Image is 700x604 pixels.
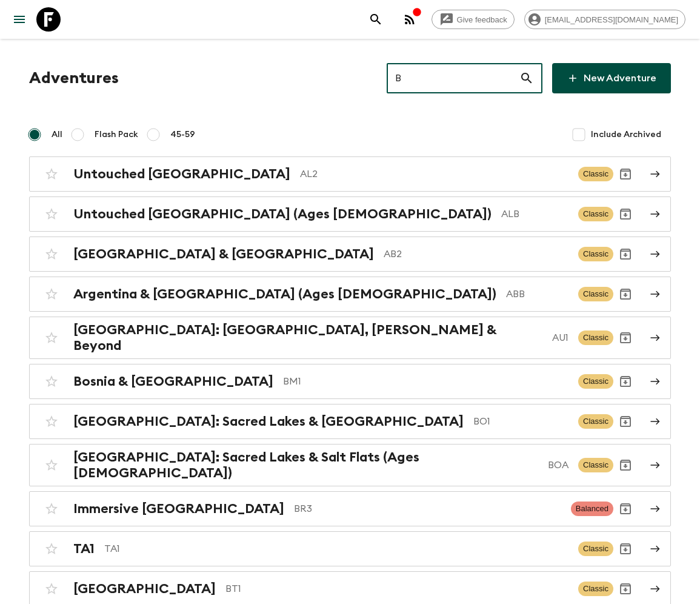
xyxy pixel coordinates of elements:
[73,322,542,354] h2: [GEOGRAPHIC_DATA]: [GEOGRAPHIC_DATA], [PERSON_NAME] & Beyond
[578,247,613,261] span: Classic
[29,491,671,526] a: Immersive [GEOGRAPHIC_DATA]BR3BalancedArchive
[432,10,515,29] a: Give feedback
[506,287,568,301] p: ABB
[548,458,568,472] p: BOA
[450,15,514,24] span: Give feedback
[613,242,638,266] button: Archive
[73,501,284,517] h2: Immersive [GEOGRAPHIC_DATA]
[613,326,638,350] button: Archive
[73,246,374,262] h2: [GEOGRAPHIC_DATA] & [GEOGRAPHIC_DATA]
[613,162,638,186] button: Archive
[578,287,613,301] span: Classic
[552,331,568,345] p: AU1
[283,374,568,389] p: BM1
[104,542,568,556] p: TA1
[29,196,671,232] a: Untouched [GEOGRAPHIC_DATA] (Ages [DEMOGRAPHIC_DATA])ALBClassicArchive
[613,369,638,394] button: Archive
[552,63,671,93] a: New Adventure
[52,129,62,141] span: All
[578,458,613,472] span: Classic
[613,453,638,477] button: Archive
[578,374,613,389] span: Classic
[7,7,32,32] button: menu
[294,502,561,516] p: BR3
[578,167,613,181] span: Classic
[578,582,613,596] span: Classic
[225,582,568,596] p: BT1
[571,502,613,516] span: Balanced
[73,581,216,597] h2: [GEOGRAPHIC_DATA]
[613,409,638,434] button: Archive
[73,414,464,429] h2: [GEOGRAPHIC_DATA]: Sacred Lakes & [GEOGRAPHIC_DATA]
[29,364,671,399] a: Bosnia & [GEOGRAPHIC_DATA]BM1ClassicArchive
[578,414,613,429] span: Classic
[73,449,538,481] h2: [GEOGRAPHIC_DATA]: Sacred Lakes & Salt Flats (Ages [DEMOGRAPHIC_DATA])
[387,61,519,95] input: e.g. AR1, Argentina
[170,129,195,141] span: 45-59
[591,129,661,141] span: Include Archived
[29,66,119,90] h1: Adventures
[29,444,671,486] a: [GEOGRAPHIC_DATA]: Sacred Lakes & Salt Flats (Ages [DEMOGRAPHIC_DATA])BOAClassicArchive
[384,247,568,261] p: AB2
[29,237,671,272] a: [GEOGRAPHIC_DATA] & [GEOGRAPHIC_DATA]AB2ClassicArchive
[613,537,638,561] button: Archive
[29,156,671,192] a: Untouched [GEOGRAPHIC_DATA]AL2ClassicArchive
[613,202,638,226] button: Archive
[73,166,290,182] h2: Untouched [GEOGRAPHIC_DATA]
[73,374,273,389] h2: Bosnia & [GEOGRAPHIC_DATA]
[300,167,568,181] p: AL2
[95,129,138,141] span: Flash Pack
[524,10,685,29] div: [EMAIL_ADDRESS][DOMAIN_NAME]
[613,577,638,601] button: Archive
[501,207,568,221] p: ALB
[578,331,613,345] span: Classic
[29,277,671,312] a: Argentina & [GEOGRAPHIC_DATA] (Ages [DEMOGRAPHIC_DATA])ABBClassicArchive
[613,282,638,306] button: Archive
[73,286,496,302] h2: Argentina & [GEOGRAPHIC_DATA] (Ages [DEMOGRAPHIC_DATA])
[613,497,638,521] button: Archive
[73,541,95,557] h2: TA1
[538,15,685,24] span: [EMAIL_ADDRESS][DOMAIN_NAME]
[73,206,492,222] h2: Untouched [GEOGRAPHIC_DATA] (Ages [DEMOGRAPHIC_DATA])
[364,7,388,32] button: search adventures
[29,531,671,566] a: TA1TA1ClassicArchive
[578,542,613,556] span: Classic
[578,207,613,221] span: Classic
[29,404,671,439] a: [GEOGRAPHIC_DATA]: Sacred Lakes & [GEOGRAPHIC_DATA]BO1ClassicArchive
[473,414,568,429] p: BO1
[29,317,671,359] a: [GEOGRAPHIC_DATA]: [GEOGRAPHIC_DATA], [PERSON_NAME] & BeyondAU1ClassicArchive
